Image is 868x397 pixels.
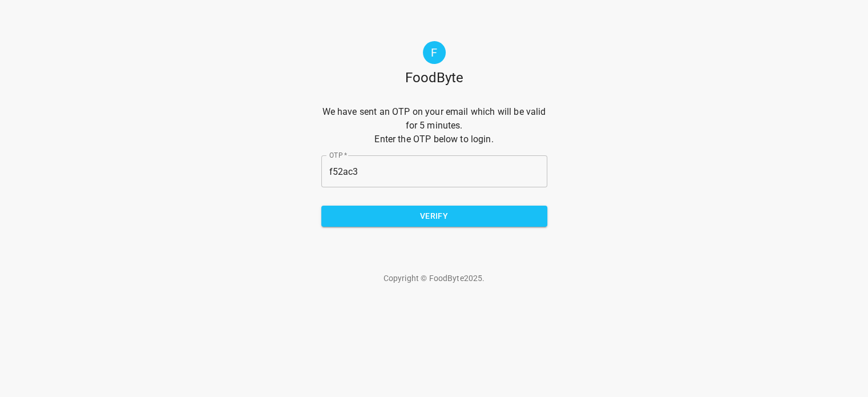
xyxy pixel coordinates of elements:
button: Verify [321,206,547,227]
p: Copyright © FoodByte 2025 . [321,272,547,284]
p: We have sent an OTP on your email which will be valid for 5 minutes. Enter the OTP below to login. [321,105,547,146]
span: Verify [330,209,538,223]
div: F [423,41,446,64]
h1: FoodByte [405,69,463,87]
